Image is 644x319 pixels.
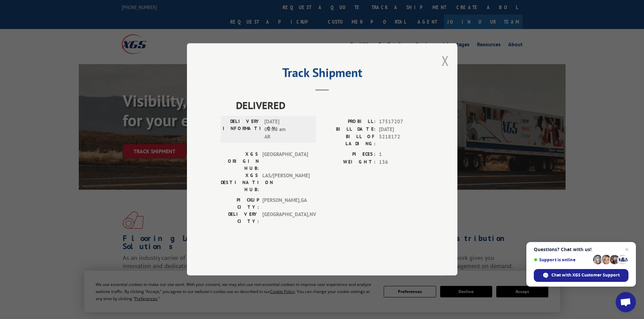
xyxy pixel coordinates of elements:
button: Close modal [442,52,449,70]
label: PROBILL: [322,118,376,126]
label: BILL OF LADING: [322,133,376,148]
span: [GEOGRAPHIC_DATA] [262,151,308,172]
label: WEIGHT: [322,158,376,166]
label: PIECES: [322,151,376,159]
span: Support is online [534,257,591,262]
span: Chat with XGS Customer Support [551,272,620,278]
span: [DATE] 08:00 am AR [264,118,310,141]
div: Chat with XGS Customer Support [534,269,628,282]
label: XGS DESTINATION HUB: [221,172,259,193]
span: 17517207 [379,118,424,126]
span: Questions? Chat with us! [534,247,628,252]
label: PICKUP CITY: [221,197,259,211]
span: [DATE] [379,126,424,133]
label: XGS ORIGIN HUB: [221,151,259,172]
span: Close chat [623,245,631,254]
span: LAS/[PERSON_NAME] [262,172,308,193]
span: [GEOGRAPHIC_DATA] , NV [262,211,308,225]
div: Open chat [616,292,636,312]
span: [PERSON_NAME] , GA [262,197,308,211]
span: 1 [379,151,424,159]
label: DELIVERY INFORMATION: [223,118,261,141]
label: DELIVERY CITY: [221,211,259,225]
span: 5218172 [379,133,424,148]
label: BILL DATE: [322,126,376,133]
h2: Track Shipment [221,68,424,81]
span: DELIVERED [236,98,424,113]
span: 136 [379,158,424,166]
